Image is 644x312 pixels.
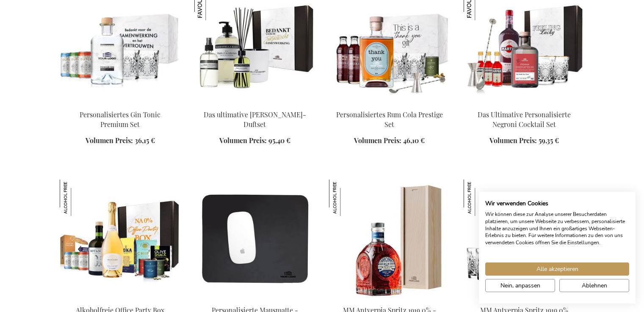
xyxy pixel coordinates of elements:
span: Nein, anpassen [500,281,540,290]
button: Alle verweigern cookies [559,279,629,292]
span: 36,15 € [135,136,155,145]
a: Das ultimative [PERSON_NAME]-Duftset [204,110,306,129]
button: Akzeptieren Sie alle cookies [485,262,629,276]
span: Ablehnen [582,281,607,290]
a: Personalised Leather Mouse Pad - Black [194,295,315,303]
button: cookie Einstellungen anpassen [485,279,555,292]
p: Wir können diese zur Analyse unserer Besucherdaten platzieren, um unsere Webseite zu verbessern, ... [485,211,629,246]
a: Personalisiertes Rum Cola Prestige Set [336,110,443,129]
span: Volumen Preis: [219,136,267,145]
a: MM Antverpia Spritz 1919 0% Experience Gift Set MM Antverpia Spritz 1919 0% Experience Gift Set [464,295,585,303]
a: Personalised Rum Cola Prestige Set [329,99,450,107]
img: MM Antverpia Spritz 1919 0% - Personalised Business Gift [329,179,450,298]
img: MM Antverpia Spritz 1919 0% Experience Gift Set [464,179,585,298]
a: Personalisiertes Gin Tonic Premium Set [80,110,160,129]
span: Alle akzeptieren [536,265,578,273]
a: Das Ultimative Personalisierte Negroni Cocktail Set [478,110,571,129]
img: Non-Alcoholic Office Party Box [60,179,181,298]
span: Volumen Preis: [354,136,401,145]
img: Alkoholfreie Office Party Box [60,179,96,216]
span: Volumen Preis: [86,136,133,145]
span: 59,35 € [539,136,559,145]
img: MM Antverpia Spritz 1919 0% - Personalised Business Gift [329,179,365,216]
a: GEPERSONALISEERDE GIN TONIC COCKTAIL SET [60,99,181,107]
a: Volumen Preis: 95,40 € [219,136,290,146]
img: MM Antverpia Spritz 1919 0% Experience Gift Set [464,179,500,216]
a: MM Antverpia Spritz 1919 0% - Personalised Business Gift MM Antverpia Spritz 1919 0% - Personalis... [329,295,450,303]
a: Volumen Preis: 46,10 € [354,136,425,146]
a: The Ultimate Personalized Negroni Cocktail Set Das Ultimative Personalisierte Negroni Cocktail Set [464,99,585,107]
h2: Wir verwenden Cookies [485,200,629,207]
a: The Ultimate Marie-Stella-Maris Fragrance Set Das ultimative Marie-Stella-Maris-Duftset [194,99,315,107]
span: 95,40 € [268,136,290,145]
a: Volumen Preis: 36,15 € [86,136,155,146]
a: Volumen Preis: 59,35 € [489,136,559,146]
span: 46,10 € [403,136,425,145]
img: Personalised Leather Mouse Pad - Black [194,179,315,298]
a: Non-Alcoholic Office Party Box Alkoholfreie Office Party Box [60,295,181,303]
span: Volumen Preis: [489,136,537,145]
